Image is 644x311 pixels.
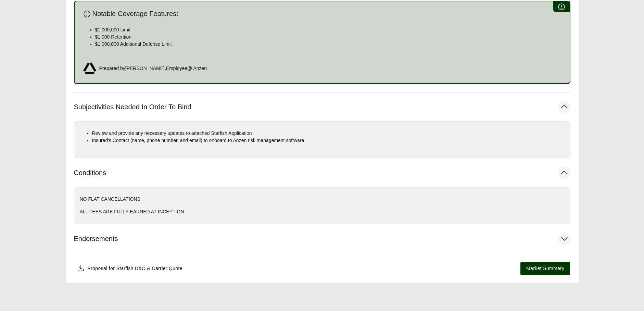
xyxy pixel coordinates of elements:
span: Conditions [74,169,106,177]
button: Subjectivities Needed In Order To Bind [74,93,570,121]
span: Prepared by [PERSON_NAME] , Employee @ Anzen [99,65,207,72]
button: Market Summary [520,262,570,275]
span: Subjectivities Needed In Order To Bind [74,103,191,111]
span: Endorsements [74,235,118,243]
p: Insured's Contact (name, phone number, and email) to onboard to Anzen risk management software [92,137,565,144]
p: $1,000,000 Limit [95,26,561,33]
button: Proposal for Starfish D&O & Carrier Quote [74,261,185,275]
button: Endorsements [74,224,570,253]
button: Conditions [74,158,570,187]
span: & Carrier Quote [147,266,182,271]
p: ALL FEES ARE FULLY EARNED AT INCEPTION [80,208,565,215]
span: Notable Coverage Features: [92,10,178,18]
span: Starfish D&O [116,266,146,271]
span: Market Summary [526,265,564,272]
p: $1,000 Retention [95,33,561,41]
p: $1,000,000 Additional Defense Limit [95,41,561,48]
p: NO FLAT CANCELLATIONS [80,196,565,203]
span: Proposal for [88,265,182,272]
p: Review and provide any necessary updates to attached Starfish Application [92,130,565,137]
